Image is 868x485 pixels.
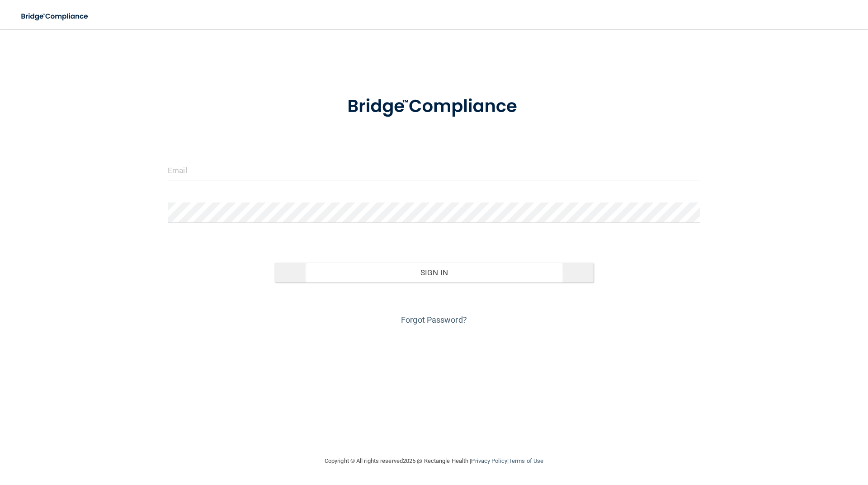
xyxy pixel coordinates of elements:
a: Privacy Policy [471,457,507,464]
img: bridge_compliance_login_screen.278c3ca4.svg [329,83,539,130]
div: Copyright © All rights reserved 2025 @ Rectangle Health | | [269,447,599,476]
a: Terms of Use [509,457,543,464]
a: Forgot Password? [401,315,467,325]
img: bridge_compliance_login_screen.278c3ca4.svg [14,7,97,26]
input: Email [168,160,700,180]
button: Sign In [274,263,594,283]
